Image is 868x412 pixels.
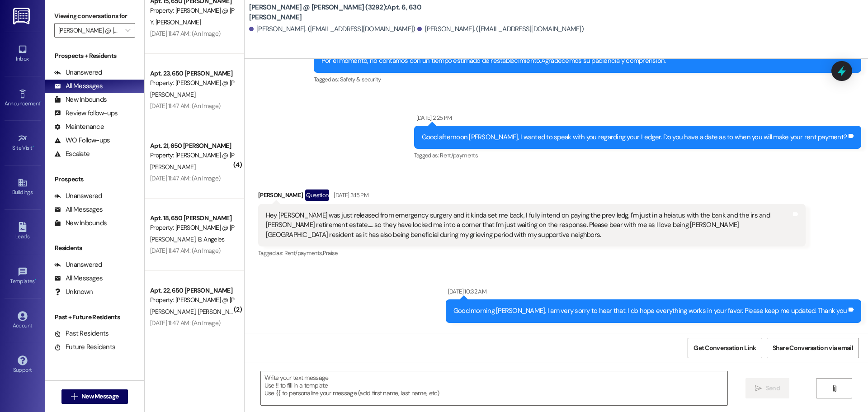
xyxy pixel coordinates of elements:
i:  [831,385,838,392]
div: Escalate [54,149,90,159]
i:  [71,393,78,400]
div: Maintenance [54,122,104,132]
span: New Message [81,392,118,401]
div: Review follow-ups [54,109,118,118]
span: Rent/payments , [284,249,323,257]
div: Good afternoon [PERSON_NAME], I wanted to speak with you regarding your Ledger. Do you have a dat... [422,133,847,142]
div: All Messages [54,205,103,214]
div: New Inbounds [54,95,107,104]
div: Unanswered [54,191,102,201]
span: Rent/payments [440,152,478,159]
button: Send [745,378,789,398]
span: Get Conversation Link [693,343,756,353]
b: [PERSON_NAME] @ [PERSON_NAME] (3292): Apt. 6, 630 [PERSON_NAME] [249,3,430,22]
a: Buildings [5,175,41,199]
input: All communities [58,23,121,38]
div: Good morning [PERSON_NAME], I am very sorry to hear that. I do hope everything works in your favo... [453,306,847,316]
a: Support [5,353,41,377]
a: Account [5,308,41,333]
div: [DATE] 2:25 PM [414,113,452,123]
div: Tagged as: [414,149,862,162]
span: • [40,99,42,105]
div: Tagged as: [258,246,806,260]
span: • [33,143,34,150]
i:  [125,27,130,34]
div: Future Residents [54,342,115,352]
div: Tagged as: [314,73,861,86]
div: Prospects [45,175,144,184]
img: ResiDesk Logo [13,8,32,24]
span: • [35,277,36,283]
div: All Messages [54,81,103,91]
div: Residents [45,243,144,253]
div: Hey [PERSON_NAME] was just released from emergency surgery and it kinda set me back, I fully inte... [266,211,791,240]
a: Leads [5,219,41,244]
label: Viewing conversations for [54,9,135,23]
div: [DATE] 3:15 PM [331,190,368,200]
span: Praise [323,249,338,257]
div: [PERSON_NAME] [258,189,806,204]
div: All Messages [54,274,103,283]
div: Past + Future Residents [45,313,144,322]
i:  [755,385,762,392]
div: Question [305,189,329,201]
div: Prospects + Residents [45,51,144,61]
button: New Message [61,389,128,404]
div: Past Residents [54,329,109,338]
div: [PERSON_NAME]. ([EMAIL_ADDRESS][DOMAIN_NAME]) [417,24,584,34]
a: Inbox [5,42,41,66]
div: Unknown [54,287,93,297]
div: Unanswered [54,260,102,270]
div: Unanswered [54,68,102,77]
div: [PERSON_NAME]. ([EMAIL_ADDRESS][DOMAIN_NAME]) [249,24,415,34]
button: Get Conversation Link [688,338,762,358]
button: Share Conversation via email [767,338,859,358]
span: Safety & security [340,76,381,83]
div: [DATE] 10:32 AM [446,287,486,296]
span: Send [766,384,780,393]
a: Site Visit • [5,131,41,155]
a: Templates • [5,264,41,289]
div: New Inbounds [54,218,107,228]
div: WO Follow-ups [54,136,110,145]
span: Share Conversation via email [773,343,853,353]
